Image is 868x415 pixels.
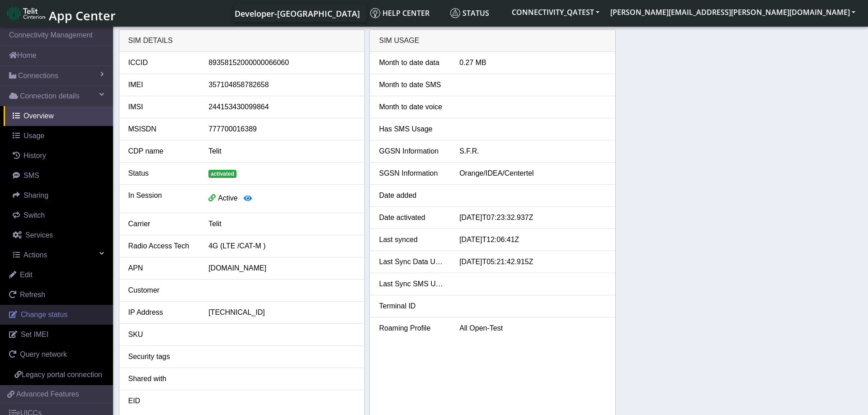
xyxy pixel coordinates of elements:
a: Sharing [4,186,113,205]
div: Month to date data [372,57,453,68]
span: Edit [20,271,33,279]
div: Carrier [122,219,202,229]
a: Status [447,4,506,22]
div: 4G (LTE /CAT-M ) [202,241,362,252]
div: Shared with [122,373,202,384]
span: Developer-[GEOGRAPHIC_DATA] [235,8,360,19]
div: Last Sync Data Usage [372,256,453,267]
span: Connection details [20,91,80,102]
span: Status [450,8,489,18]
div: Date activated [372,212,453,223]
div: Last synced [372,234,453,245]
span: Services [25,231,53,239]
div: ICCID [122,57,202,68]
a: Usage [4,126,113,146]
div: APN [122,263,202,274]
a: History [4,146,113,166]
a: Services [4,225,113,245]
a: Overview [4,106,113,126]
div: SGSN Information [372,168,453,179]
span: Overview [24,112,54,120]
span: Connections [18,70,58,81]
span: Help center [370,8,429,18]
div: IMSI [122,102,202,112]
a: SMS [4,166,113,186]
img: status.svg [450,8,460,18]
a: Actions [4,245,113,265]
span: History [24,152,46,159]
div: Telit [202,146,362,157]
img: logo-telit-cinterion-gw-new.png [7,6,45,21]
div: Month to date voice [372,102,453,112]
div: Has SMS Usage [372,124,453,135]
span: App Center [49,7,116,24]
div: [DATE]T05:21:42.915Z [453,256,613,267]
div: 244153430099864 [202,102,362,112]
div: Customer [122,285,202,296]
span: Change status [21,311,67,318]
span: activated [208,170,236,178]
div: Orange/IDEA/Centertel [453,168,613,179]
button: CONNECTIVITY_QATEST [506,4,605,20]
div: Roaming Profile [372,323,453,334]
span: Advanced Features [16,389,79,400]
div: All Open-Test [453,323,613,334]
div: S.F.R. [453,146,613,157]
a: Your current platform instance [234,4,359,22]
span: SMS [24,172,39,179]
button: [PERSON_NAME][EMAIL_ADDRESS][PERSON_NAME][DOMAIN_NAME] [605,4,861,20]
div: SIM details [119,30,365,52]
div: 357104858782658 [202,79,362,90]
div: 89358152000000066060 [202,57,362,68]
span: Sharing [24,191,48,199]
div: Date added [372,190,453,201]
a: Help center [367,4,447,22]
a: Switch [4,205,113,225]
button: View session details [238,190,258,207]
div: 0.27 MB [453,57,613,68]
div: EID [122,396,202,406]
span: Usage [24,132,44,140]
div: Radio Access Tech [122,241,202,252]
div: In Session [122,190,202,207]
div: MSISDN [122,124,202,135]
span: Refresh [20,291,45,298]
div: SIM Usage [370,30,615,52]
div: Terminal ID [372,301,453,312]
div: IMEI [122,79,202,90]
div: Security tags [122,351,202,362]
div: CDP name [122,146,202,157]
div: Month to date SMS [372,79,453,90]
div: Telit [202,219,362,229]
span: Actions [24,251,47,259]
span: Legacy portal connection [22,371,102,378]
div: Last Sync SMS Usage [372,279,453,289]
div: [DATE]T07:23:32.937Z [453,212,613,223]
div: SKU [122,329,202,340]
span: Query network [20,350,67,358]
img: knowledge.svg [370,8,380,18]
div: IP Address [122,307,202,318]
div: 777700016389 [202,124,362,135]
div: [DOMAIN_NAME] [202,263,362,274]
div: [TECHNICAL_ID] [202,307,362,318]
span: Active [218,194,238,202]
a: App Center [7,4,114,23]
div: [DATE]T12:06:41Z [453,234,613,245]
div: Status [122,168,202,179]
span: Set IMEI [21,331,48,338]
div: GGSN Information [372,146,453,157]
span: Switch [24,211,45,219]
